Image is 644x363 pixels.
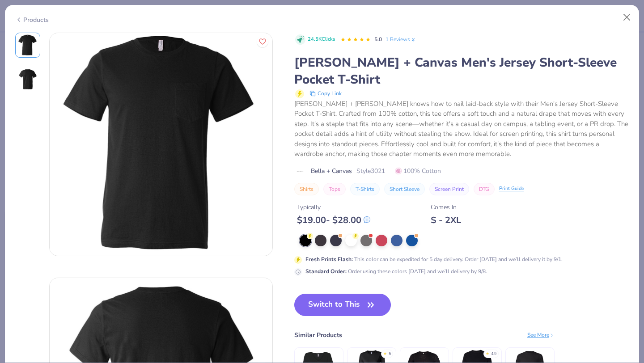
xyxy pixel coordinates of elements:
[474,183,495,195] button: DTG
[340,33,371,47] div: 5.0 Stars
[297,215,370,226] div: $ 19.00 - $ 28.00
[383,351,387,355] div: ★
[305,256,353,263] strong: Fresh Prints Flash :
[499,185,524,193] div: Print Guide
[386,35,416,43] a: 1 Reviews
[294,294,391,316] button: Switch to This
[527,331,555,339] div: See More
[311,166,352,176] span: Bella + Canvas
[486,351,489,355] div: ★
[308,36,335,43] span: 24.5K Clicks
[619,9,636,26] button: Close
[305,267,487,275] div: Order using these colors [DATE] and we’ll delivery by 9/8.
[305,268,347,275] strong: Standard Order :
[297,203,370,212] div: Typically
[429,183,469,195] button: Screen Print
[294,99,629,159] div: [PERSON_NAME] + [PERSON_NAME] knows how to nail laid-back style with their Men's Jersey Short-Sle...
[50,33,272,256] img: Front
[294,168,306,175] img: brand logo
[356,166,385,176] span: Style 3021
[305,255,563,263] div: This color can be expedited for 5 day delivery. Order [DATE] and we’ll delivery it by 9/1.
[294,330,342,340] div: Similar Products
[350,183,380,195] button: T-Shirts
[294,183,319,195] button: Shirts
[389,351,391,357] div: 5
[491,351,496,357] div: 4.9
[17,68,38,90] img: Back
[374,36,382,43] span: 5.0
[323,183,346,195] button: Tops
[257,36,268,47] button: Like
[15,15,49,25] div: Products
[17,34,38,56] img: Front
[294,54,629,88] div: [PERSON_NAME] + Canvas Men's Jersey Short-Sleeve Pocket T-Shirt
[307,88,344,99] button: copy to clipboard
[395,166,441,176] span: 100% Cotton
[431,203,461,212] div: Comes In
[431,215,461,226] div: S - 2XL
[384,183,425,195] button: Short Sleeve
